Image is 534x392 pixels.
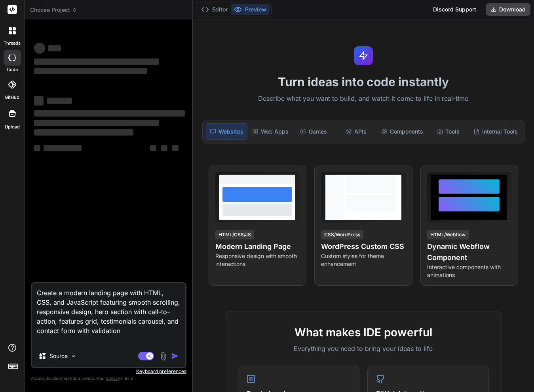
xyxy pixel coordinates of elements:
[238,324,489,341] h2: What makes IDE powerful
[470,123,521,140] div: Internal Tools
[31,375,186,382] p: Always double-check its answers. Your in Bind
[427,230,469,239] div: HTML/Webflow
[47,98,72,104] span: ‌
[293,123,334,140] div: Games
[34,129,133,136] span: ‌
[49,352,68,360] p: Source
[34,110,185,117] span: ‌
[150,145,156,151] span: ‌
[428,3,481,16] div: Discord Support
[32,283,185,345] textarea: Create a modern landing page with HTML, CSS, and JavaScript featuring smooth scrolling, responsiv...
[30,6,77,14] span: Choose Project
[172,145,179,151] span: ‌
[206,123,247,140] div: Websites
[5,124,20,130] label: Upload
[336,123,376,140] div: APIs
[159,352,168,361] img: attachment
[48,45,61,51] span: ‌
[34,68,147,74] span: ‌
[215,230,254,239] div: HTML/CSS/JS
[427,241,511,263] h4: Dynamic Webflow Component
[4,40,21,47] label: threads
[486,3,530,16] button: Download
[171,352,179,360] img: icon
[34,58,159,65] span: ‌
[34,96,44,106] span: ‌
[378,123,426,140] div: Components
[321,241,405,252] h4: WordPress Custom CSS
[231,4,270,15] button: Preview
[31,368,186,375] p: Keyboard preferences
[161,145,167,151] span: ‌
[5,94,19,101] label: GitHub
[34,120,159,126] span: ‌
[427,263,511,279] p: Interactive components with animations
[198,94,529,104] p: Describe what you want to build, and watch it come to life in real-time
[249,123,292,140] div: Web Apps
[198,4,231,15] button: Editor
[34,145,40,151] span: ‌
[34,43,45,54] span: ‌
[44,145,82,151] span: ‌
[198,75,529,89] h1: Turn ideas into code instantly
[321,252,405,268] p: Custom styles for theme enhancement
[70,353,77,360] img: Pick Models
[428,123,469,140] div: Tools
[238,344,489,353] p: Everything you need to bring your ideas to life
[215,241,300,252] h4: Modern Landing Page
[106,376,120,381] span: privacy
[7,66,18,73] label: code
[321,230,363,239] div: CSS/WordPress
[215,252,300,268] p: Responsive design with smooth interactions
